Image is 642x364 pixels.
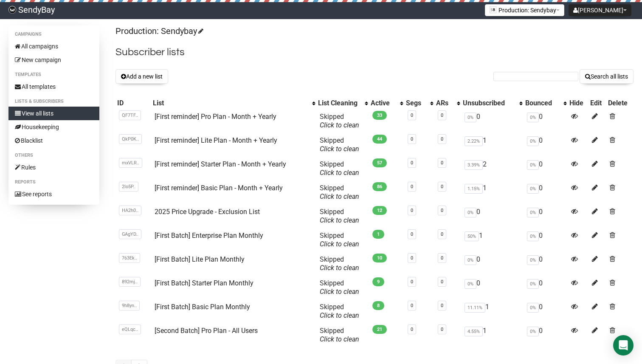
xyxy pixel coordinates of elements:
span: 33 [372,111,387,120]
th: Bounced: No sort applied, activate to apply an ascending sort [524,97,568,109]
td: 2 [461,157,524,181]
a: All templates [8,80,99,93]
a: [First reminder] Lite Plan - Month + Yearly [155,136,277,144]
a: All campaigns [8,40,99,53]
a: 0 [411,113,413,118]
button: Search all lists [580,69,634,84]
a: 0 [441,208,443,213]
th: List Cleaning: No sort applied, activate to apply an ascending sort [316,97,369,109]
li: Others [8,150,99,161]
td: 0 [524,299,568,323]
th: ARs: No sort applied, activate to apply an ascending sort [434,97,461,109]
td: 0 [461,276,524,299]
span: QF7TF.. [119,110,141,120]
a: 0 [411,327,413,332]
a: 0 [411,208,413,213]
span: 0% [465,113,476,122]
span: Skipped [320,255,359,272]
a: [First Batch] Enterprise Plan Monthly [155,231,263,240]
td: 1 [461,299,524,323]
button: Add a new list [115,69,168,84]
span: 9 [372,277,384,286]
td: 0 [524,252,568,276]
a: Click to clean [320,169,359,177]
div: Segs [406,99,426,107]
a: [First Batch] Lite Plan Monthly [155,255,245,263]
span: 1.15% [465,184,483,194]
a: New campaign [8,53,99,67]
a: Click to clean [320,145,359,153]
a: 0 [441,160,443,166]
span: 10 [372,254,387,262]
span: 0% [527,113,539,122]
div: Hide [569,99,587,107]
a: Click to clean [320,311,359,319]
a: 0 [441,303,443,308]
button: [PERSON_NAME] [569,4,631,16]
td: 0 [524,276,568,299]
img: favicons [490,6,496,13]
a: 0 [441,327,443,332]
a: Housekeeping [8,120,99,134]
th: Hide: No sort applied, sorting is disabled [568,97,588,109]
td: 0 [461,252,524,276]
a: Click to clean [320,264,359,272]
a: Click to clean [320,288,359,296]
span: 86 [372,182,387,191]
a: Click to clean [320,240,359,248]
th: ID: No sort applied, sorting is disabled [115,97,152,109]
a: 0 [441,255,443,261]
span: Skipped [320,231,359,248]
span: Skipped [320,327,359,343]
th: Active: No sort applied, activate to apply an ascending sort [369,97,404,109]
span: GAgYD.. [119,229,141,239]
a: Click to clean [320,121,359,129]
td: 0 [524,228,568,252]
span: 0% [527,160,539,170]
span: 50% [465,231,479,241]
a: Rules [8,161,99,174]
span: 1 [372,230,384,239]
th: List: No sort applied, activate to apply an ascending sort [151,97,316,109]
span: 44 [372,135,387,144]
a: View all lists [8,107,99,120]
span: 0% [527,255,539,265]
span: Skipped [320,208,359,224]
span: Skipped [320,136,359,153]
li: Lists & subscribers [8,96,99,107]
li: Templates [8,70,99,80]
a: 2025 Price Upgrade - Exclusion List [155,208,260,216]
span: Skipped [320,303,359,319]
div: Active [371,99,395,107]
span: 0% [527,303,539,313]
a: 0 [411,279,413,285]
a: 0 [441,184,443,189]
td: 0 [524,157,568,181]
a: 0 [411,160,413,166]
span: 0% [527,184,539,194]
div: Open Intercom Messenger [613,335,634,356]
th: Delete: No sort applied, sorting is disabled [606,97,634,109]
a: Production: Sendybay [115,26,202,36]
div: Delete [608,99,632,107]
span: 12 [372,206,387,215]
a: 0 [411,255,413,261]
span: 0% [527,136,539,146]
span: 892mj.. [119,277,141,287]
a: 0 [441,113,443,118]
img: 3ac8fce606bea8c746622685618cfdae [8,6,16,14]
span: 3.39% [465,160,483,170]
div: Unsubscribed [463,99,515,107]
span: HA2h0.. [119,206,141,215]
span: 0% [465,208,476,217]
a: 0 [411,303,413,308]
a: [Second Batch] Pro Plan - All Users [155,327,258,335]
a: 0 [411,184,413,189]
a: [First reminder] Starter Plan - Month + Yearly [155,160,286,168]
span: 2Io5P.. [119,182,138,192]
a: 0 [411,136,413,142]
a: [First reminder] Basic Plan - Month + Yearly [155,184,283,192]
td: 1 [461,228,524,252]
span: 0% [527,327,539,336]
div: ID [117,99,150,107]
